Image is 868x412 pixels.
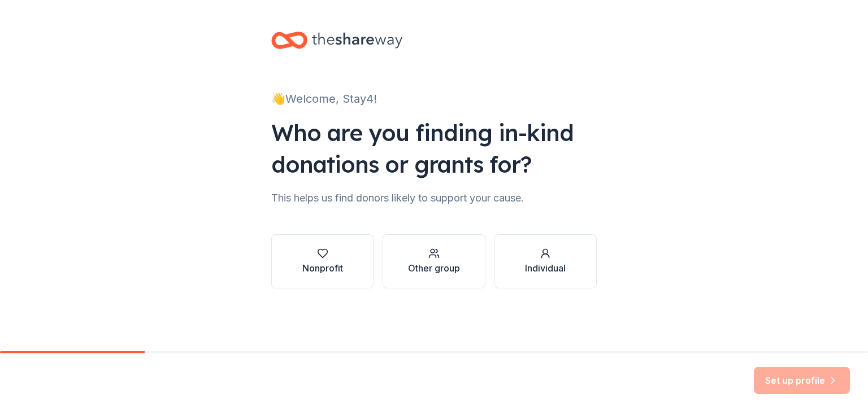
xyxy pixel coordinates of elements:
[383,234,485,288] button: Other group
[525,261,566,275] div: Individual
[271,117,597,180] div: Who are you finding in-kind donations or grants for?
[302,261,343,275] div: Nonprofit
[494,234,597,288] button: Individual
[271,189,597,207] div: This helps us find donors likely to support your cause.
[408,261,460,275] div: Other group
[271,234,374,288] button: Nonprofit
[271,90,597,108] div: 👋 Welcome, Stay4!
